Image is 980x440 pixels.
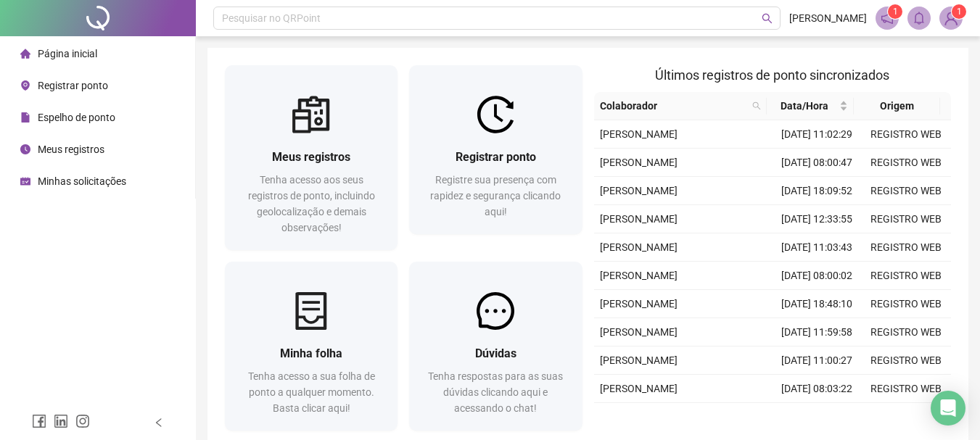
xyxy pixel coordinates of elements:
span: 1 [957,7,962,17]
span: Tenha acesso aos seus registros de ponto, incluindo geolocalização e demais observações! [248,174,375,233]
td: [DATE] 11:02:29 [773,120,862,149]
a: Minha folhaTenha acesso a sua folha de ponto a qualquer momento. Basta clicar aqui! [225,262,398,431]
span: schedule [20,176,30,186]
span: Registrar ponto [38,80,108,91]
span: [PERSON_NAME] [600,354,678,366]
span: Colaborador [600,98,747,114]
span: [PERSON_NAME] [600,185,678,196]
td: [DATE] 08:03:22 [773,375,862,403]
span: Registre sua presença com rapidez e segurança clicando aqui! [430,174,561,217]
span: Meus registros [38,144,104,155]
span: home [20,49,30,59]
span: [PERSON_NAME] [600,213,678,225]
span: bell [913,12,926,25]
td: REGISTRO WEB [862,205,951,233]
td: REGISTRO WEB [862,233,951,262]
span: [PERSON_NAME] [789,10,867,26]
th: Data/Hora [767,92,853,120]
td: [DATE] 08:00:02 [773,262,862,290]
td: REGISTRO WEB [862,375,951,403]
td: REGISTRO WEB [862,262,951,290]
td: REGISTRO WEB [862,177,951,205]
span: Dúvidas [475,346,516,360]
sup: 1 [888,4,902,19]
span: environment [20,80,30,91]
td: [DATE] 18:48:10 [773,290,862,318]
span: facebook [32,414,46,428]
span: Minhas solicitações [38,175,126,187]
span: Registrar ponto [456,150,536,164]
td: REGISTRO WEB [862,403,951,431]
div: Open Intercom Messenger [931,391,965,426]
span: search [752,101,761,110]
a: Meus registrosTenha acesso aos seus registros de ponto, incluindo geolocalização e demais observa... [225,65,398,250]
span: Meus registros [272,150,350,164]
td: [DATE] 12:33:55 [773,205,862,233]
span: instagram [75,414,90,428]
span: Tenha respostas para as suas dúvidas clicando aqui e acessando o chat! [428,370,563,414]
td: [DATE] 11:59:58 [773,318,862,346]
span: [PERSON_NAME] [600,128,678,140]
td: [DATE] 18:09:37 [773,403,862,431]
span: [PERSON_NAME] [600,157,678,168]
td: [DATE] 11:03:43 [773,233,862,262]
span: left [154,418,164,428]
a: Registrar pontoRegistre sua presença com rapidez e segurança clicando aqui! [409,65,582,234]
span: 1 [893,7,898,17]
img: 90494 [940,7,962,29]
td: REGISTRO WEB [862,149,951,177]
td: REGISTRO WEB [862,120,951,149]
span: Espelho de ponto [38,112,115,123]
span: file [20,112,30,123]
td: REGISTRO WEB [862,290,951,318]
span: Últimos registros de ponto sincronizados [655,67,889,83]
span: Minha folha [280,346,342,360]
span: [PERSON_NAME] [600,383,678,394]
th: Origem [854,92,940,120]
td: REGISTRO WEB [862,318,951,346]
span: [PERSON_NAME] [600,298,678,310]
td: [DATE] 11:00:27 [773,346,862,375]
span: search [749,95,764,117]
td: REGISTRO WEB [862,346,951,375]
td: [DATE] 18:09:52 [773,177,862,205]
span: [PERSON_NAME] [600,270,678,281]
span: search [762,13,773,24]
span: linkedin [54,414,68,428]
span: [PERSON_NAME] [600,326,678,338]
span: Tenha acesso a sua folha de ponto a qualquer momento. Basta clicar aqui! [248,370,375,414]
span: notification [881,12,894,25]
td: [DATE] 08:00:47 [773,149,862,177]
span: [PERSON_NAME] [600,241,678,253]
span: Data/Hora [773,98,836,114]
sup: Atualize o seu contato no menu Meus Dados [952,4,966,19]
a: DúvidasTenha respostas para as suas dúvidas clicando aqui e acessando o chat! [409,262,582,431]
span: clock-circle [20,144,30,154]
span: Página inicial [38,48,97,59]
